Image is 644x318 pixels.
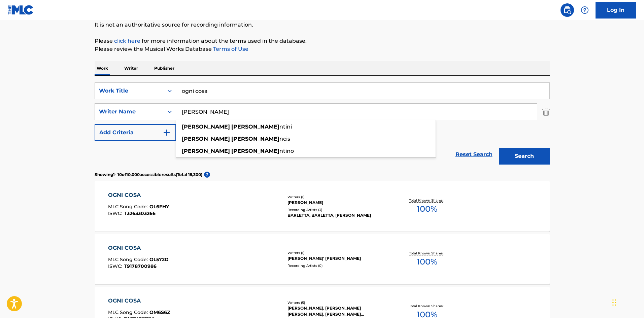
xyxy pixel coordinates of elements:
[149,256,169,262] span: OL572D
[95,82,550,168] form: Search Form
[561,3,574,17] a: Public Search
[287,255,389,261] div: [PERSON_NAME]' [PERSON_NAME]
[182,148,230,154] strong: [PERSON_NAME]
[542,103,550,120] img: Delete Criterion
[124,263,157,269] span: T9178700986
[95,45,550,53] p: Please review the Musical Works Database
[231,123,279,130] strong: [PERSON_NAME]
[287,305,389,317] div: [PERSON_NAME], [PERSON_NAME] [PERSON_NAME], [PERSON_NAME] [PERSON_NAME], [PERSON_NAME] [PERSON_NAME]
[204,172,210,178] span: ?
[95,124,176,141] button: Add Criteria
[95,181,550,232] a: OGNI COSAMLC Song Code:OL6FHYISWC:T3263303266Writers (1)[PERSON_NAME]Recording Artists (3)BARLETT...
[95,21,550,29] p: It is not an authoritative source for recording information.
[182,123,230,130] strong: [PERSON_NAME]
[610,286,644,318] iframe: Chat Widget
[122,61,140,75] p: Writer
[149,309,170,315] span: OM6S6Z
[152,61,176,75] p: Publisher
[95,234,550,284] a: OGNI COSAMLC Song Code:OL572DISWC:T9178700986Writers (1)[PERSON_NAME]' [PERSON_NAME]Recording Art...
[279,136,290,142] span: ncis
[212,46,248,52] a: Terms of Use
[99,108,160,116] div: Writer Name
[108,297,170,305] div: OGNI COSA
[182,136,230,142] strong: [PERSON_NAME]
[108,256,149,262] span: MLC Song Code :
[578,3,591,17] div: Help
[417,203,437,215] span: 100 %
[287,263,389,268] div: Recording Artists ( 0 )
[108,244,169,252] div: OGNI COSA
[95,172,202,178] p: Showing 1 - 10 of 10,000 accessible results (Total 15,300 )
[95,37,550,45] p: Please for more information about the terms used in the database.
[612,292,616,313] div: Drag
[409,304,445,309] p: Total Known Shares:
[417,256,437,268] span: 100 %
[452,147,496,162] a: Reset Search
[99,87,160,95] div: Work Title
[287,195,389,200] div: Writers ( 1 )
[409,198,445,203] p: Total Known Shares:
[108,210,124,216] span: ISWC :
[287,212,389,218] div: BARLETTA, BARLETTA, [PERSON_NAME]
[499,148,550,165] button: Search
[124,210,156,216] span: T3263303266
[287,250,389,255] div: Writers ( 1 )
[563,6,571,14] img: search
[231,136,279,142] strong: [PERSON_NAME]
[108,191,169,199] div: OGNI COSA
[596,2,636,19] a: Log In
[8,5,34,15] img: MLC Logo
[149,204,169,210] span: OL6FHY
[279,123,292,130] span: ntini
[108,309,149,315] span: MLC Song Code :
[287,207,389,212] div: Recording Artists ( 3 )
[581,6,589,14] img: help
[287,200,389,206] div: [PERSON_NAME]
[409,251,445,256] p: Total Known Shares:
[231,148,279,154] strong: [PERSON_NAME]
[163,129,171,137] img: 9d2ae6d4665cec9f34b9.svg
[287,300,389,305] div: Writers ( 5 )
[95,61,110,75] p: Work
[108,204,149,210] span: MLC Song Code :
[108,263,124,269] span: ISWC :
[114,38,140,44] a: click here
[279,148,294,154] span: ntino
